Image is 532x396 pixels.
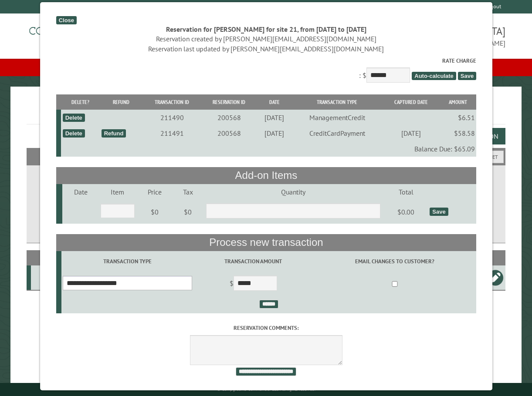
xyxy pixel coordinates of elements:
[62,129,85,138] div: Delete
[257,110,291,125] td: [DATE]
[142,94,201,110] th: Transaction ID
[101,129,126,138] div: Refund
[34,273,58,282] div: 21
[56,167,476,184] th: Add-on Items
[195,257,312,265] label: Transaction Amount
[99,184,136,200] td: Item
[383,184,428,200] td: Total
[193,272,313,296] td: $
[61,94,100,110] th: Delete?
[173,184,202,200] td: Tax
[382,125,439,141] td: [DATE]
[439,110,476,125] td: $6.51
[56,57,476,85] div: : $
[62,184,99,200] td: Date
[201,94,257,110] th: Reservation ID
[56,16,76,24] div: Close
[201,125,257,141] td: 200568
[56,24,476,34] div: Reservation for [PERSON_NAME] for site 21, from [DATE] to [DATE]
[31,250,59,265] th: Site
[315,257,475,265] label: Email changes to customer?
[136,200,173,224] td: $0
[412,72,456,80] span: Auto-calculate
[63,257,192,265] label: Transaction Type
[56,234,476,251] th: Process new transaction
[202,184,383,200] td: Quantity
[291,110,382,125] td: ManagementCredit
[56,34,476,44] div: Reservation created by [PERSON_NAME][EMAIL_ADDRESS][DOMAIN_NAME]
[383,200,428,224] td: $0.00
[27,148,505,164] h2: Filters
[136,184,173,200] td: Price
[100,94,142,110] th: Refund
[291,94,382,110] th: Transaction Type
[257,125,291,141] td: [DATE]
[62,114,85,122] div: Delete
[27,101,505,124] h1: Reservations
[430,208,448,216] div: Save
[56,44,476,54] div: Reservation last updated by [PERSON_NAME][EMAIL_ADDRESS][DOMAIN_NAME]
[142,110,201,125] td: 211490
[56,324,476,332] label: Reservation comments:
[257,94,291,110] th: Date
[142,125,201,141] td: 211491
[439,94,476,110] th: Amount
[217,386,315,392] small: © Campground Commander LLC. All rights reserved.
[27,17,136,51] img: Campground Commander
[457,72,476,80] span: Save
[173,200,202,224] td: $0
[61,141,476,157] td: Balance Due: $65.09
[382,94,439,110] th: Captured Date
[291,125,382,141] td: CreditCardPayment
[56,57,476,65] label: Rate Charge
[439,125,476,141] td: $58.58
[201,110,257,125] td: 200568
